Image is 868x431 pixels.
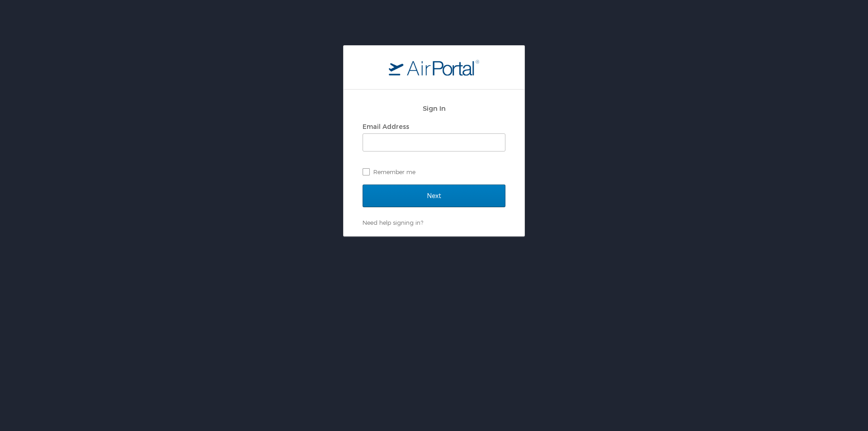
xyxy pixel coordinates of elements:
a: Need help signing in? [363,219,423,226]
input: Next [363,185,505,207]
h2: Sign In [363,103,505,114]
label: Email Address [363,123,409,130]
label: Remember me [363,165,505,179]
img: logo [389,59,479,76]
